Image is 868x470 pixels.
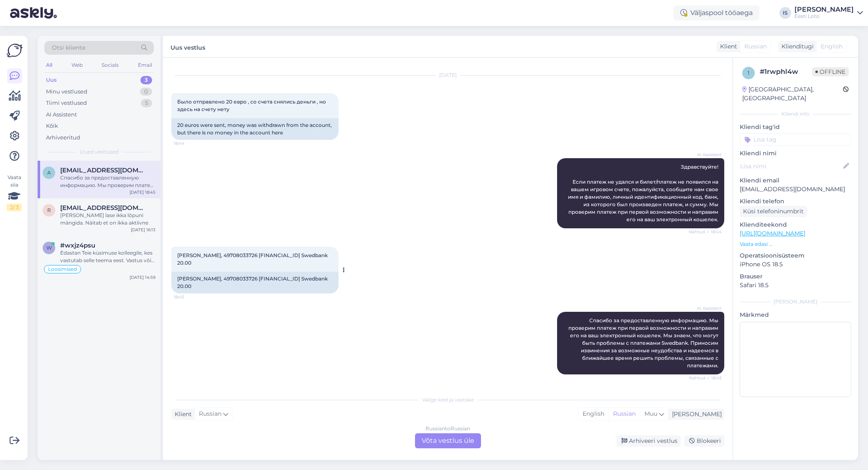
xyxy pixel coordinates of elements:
[717,42,737,51] div: Klient
[171,396,724,404] div: Valige keel ja vastake
[794,6,863,20] a: [PERSON_NAME]Eesti Loto
[46,99,87,107] div: Tiimi vestlused
[174,140,205,147] span: 18:44
[7,174,22,211] div: Vaata siia
[171,410,192,419] div: Klient
[44,60,54,71] div: All
[141,99,152,107] div: 5
[740,251,851,260] p: Operatsioonisüsteem
[70,60,84,71] div: Web
[199,409,221,419] span: Russian
[46,245,52,251] span: w
[779,7,791,19] div: IS
[100,60,120,71] div: Socials
[740,149,851,158] p: Kliendi nimi
[608,408,640,420] div: Russian
[7,43,23,58] img: Askly Logo
[689,229,722,235] span: Nähtud ✓ 18:44
[689,375,722,381] span: Nähtud ✓ 18:45
[794,6,854,13] div: [PERSON_NAME]
[674,5,759,20] div: Väljaspool tööaega
[140,76,152,84] div: 3
[60,174,155,189] div: Спасибо за предоставленную информацию. Мы проверим платеж при первой возможности и направим его н...
[46,88,87,96] div: Minu vestlused
[171,71,724,79] div: [DATE]
[80,148,119,156] span: Uued vestlused
[760,67,812,77] div: # 1rwphl4w
[174,294,205,300] span: 18:45
[578,408,608,420] div: English
[690,305,722,311] span: AI Assistent
[748,70,749,76] span: 1
[52,43,85,52] span: Otsi kliente
[744,42,767,51] span: Russian
[740,110,851,118] div: Kliendi info
[140,88,152,96] div: 0
[47,169,51,176] span: a
[740,185,851,194] p: [EMAIL_ADDRESS][DOMAIN_NAME]
[130,274,155,280] div: [DATE] 14:59
[48,267,77,272] span: Loosimised
[60,204,147,212] span: rein.vastrik@gmail.com
[7,204,22,211] div: 2 / 3
[690,152,722,158] span: AI Assistent
[740,220,851,229] p: Klienditeekond
[794,13,854,20] div: Eesti Loto
[740,197,851,206] p: Kliendi telefon
[778,42,814,51] div: Klienditugi
[644,410,657,417] span: Muu
[616,435,681,447] div: Arhiveeri vestlus
[821,42,843,51] span: English
[740,162,842,171] input: Lisa nimi
[60,242,95,249] span: #wxjz4psu
[740,230,805,237] a: [URL][DOMAIN_NAME]
[684,435,724,447] div: Blokeeri
[740,311,851,319] p: Märkmed
[131,227,155,233] div: [DATE] 16:13
[740,272,851,281] p: Brauser
[669,410,722,419] div: [PERSON_NAME]
[740,176,851,185] p: Kliendi email
[46,76,57,84] div: Uus
[425,425,470,432] div: Russian to Russian
[740,206,807,217] div: Küsi telefoninumbrit
[742,85,843,103] div: [GEOGRAPHIC_DATA], [GEOGRAPHIC_DATA]
[60,249,155,264] div: Edastan Teie küsimuse kolleegile, kes vastutab selle teema eest. Vastus võib [PERSON_NAME] aega, ...
[812,67,849,76] span: Offline
[47,207,51,213] span: r
[171,118,339,140] div: 20 euros were sent, money was withdrawn from the account, but there is no money in the account here
[740,260,851,269] p: iPhone OS 18.5
[177,99,327,112] span: Было отправлено 20 евро , со счета снялись деньги , но здесь на счету нету
[568,317,720,369] span: Спасибо за предоставленную информацию. Мы проверим платеж при первой возможности и направим его н...
[46,122,58,130] div: Kõik
[60,167,147,174] span: anpilogova9797@mail.ru
[46,111,77,119] div: AI Assistent
[46,134,80,142] div: Arhiveeritud
[171,41,205,52] label: Uus vestlus
[171,272,339,293] div: [PERSON_NAME], 49708033726 [FINANCIAL_ID] Swedbank 20.00
[60,212,155,227] div: [PERSON_NAME] lase ikka lõpuni mängida. Näitab et on ikka aktiivne
[740,123,851,131] p: Kliendi tag'id
[740,133,851,146] input: Lisa tag
[740,281,851,290] p: Safari 18.5
[740,240,851,248] p: Vaata edasi ...
[740,298,851,306] div: [PERSON_NAME]
[177,252,329,266] span: [PERSON_NAME], 49708033726 [FINANCIAL_ID] Swedbank 20.00
[415,433,481,448] div: Võta vestlus üle
[136,60,154,71] div: Email
[130,189,155,195] div: [DATE] 18:45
